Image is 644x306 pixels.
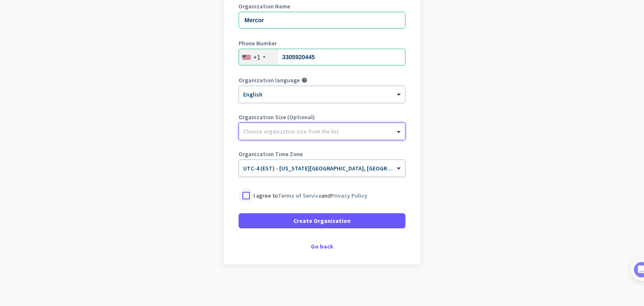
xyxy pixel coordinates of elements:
[331,192,367,199] a: Privacy Policy
[239,3,405,9] label: Organization Name
[278,192,322,199] a: Terms of Service
[253,53,260,61] div: +1
[293,217,351,225] span: Create Organization
[239,151,405,157] label: Organization Time Zone
[239,12,405,29] input: What is the name of your organization?
[239,243,405,249] div: Go back
[239,40,405,46] label: Phone Number
[239,77,300,83] label: Organization language
[301,77,307,83] i: help
[254,191,367,200] p: I agree to and
[239,114,405,120] label: Organization Size (Optional)
[239,49,405,65] input: 201-555-0123
[239,213,405,228] button: Create Organization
